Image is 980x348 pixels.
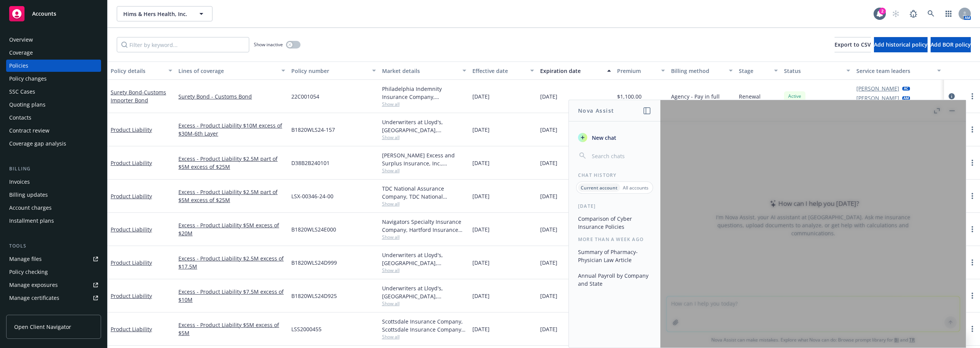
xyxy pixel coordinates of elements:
[835,41,871,48] span: Export to CSV
[575,269,654,290] button: Annual Payroll by Company and State
[111,159,152,167] a: Product Liability
[6,3,101,24] a: Accounts
[968,258,977,267] a: more
[9,60,28,72] div: Policies
[6,292,101,304] a: Manage certificates
[879,8,886,15] div: 2
[6,279,101,291] a: Manage exposures
[853,62,944,80] button: Service team leaders
[575,246,654,266] button: Summary of Pharmacy-Physician Law Article
[6,189,101,201] a: Billing updates
[6,99,101,111] a: Quoting plans
[540,192,557,200] span: [DATE]
[6,202,101,214] a: Account charges
[540,126,557,134] span: [DATE]
[382,67,458,75] div: Market details
[6,176,101,188] a: Invoices
[32,11,56,17] span: Accounts
[178,221,285,237] a: Excess - Product Liability $5M excess of $20M
[6,266,101,278] a: Policy checking
[382,167,466,174] span: Show all
[9,138,66,150] div: Coverage gap analysis
[9,99,46,111] div: Quoting plans
[469,62,537,80] button: Effective date
[9,125,49,137] div: Contract review
[781,62,853,80] button: Status
[9,34,33,46] div: Overview
[178,254,285,270] a: Excess - Product Liability $2.5M excess of $17.5M
[472,92,490,100] span: [DATE]
[108,62,175,80] button: Policy details
[941,6,956,21] a: Switch app
[288,62,379,80] button: Policy number
[123,10,189,18] span: Hims & Hers Health, Inc.
[9,266,48,278] div: Policy checking
[736,62,781,80] button: Stage
[291,292,337,300] span: B1820WLS24D925
[291,67,367,75] div: Policy number
[968,125,977,134] a: more
[968,324,977,333] a: more
[472,126,490,134] span: [DATE]
[569,172,660,178] div: Chat History
[923,6,939,21] a: Search
[968,92,977,101] a: more
[382,85,466,101] div: Philadelphia Indemnity Insurance Company, Philadelphia Insurance Companies, CA [PERSON_NAME] & Co...
[6,242,101,250] div: Tools
[382,101,466,107] span: Show all
[111,89,166,104] a: Surety Bond
[671,67,724,75] div: Billing method
[382,300,466,307] span: Show all
[968,191,977,201] a: more
[6,73,101,85] a: Policy changes
[382,151,466,167] div: [PERSON_NAME] Excess and Surplus Insurance, Inc., [PERSON_NAME] Group, CRC Group
[578,107,614,115] h1: Nova Assist
[6,47,101,59] a: Coverage
[111,126,152,133] a: Product Liability
[178,321,285,337] a: Excess - Product Liability $5M excess of $5M
[291,159,330,167] span: D38B2B240101
[291,225,336,233] span: B1820WLS24E000
[111,193,152,200] a: Product Liability
[382,218,466,234] div: Navigators Specialty Insurance Company, Hartford Insurance Group, CRC Group
[9,176,30,188] div: Invoices
[856,67,932,75] div: Service team leaders
[382,251,466,267] div: Underwriters at Lloyd's, [GEOGRAPHIC_DATA], [PERSON_NAME] of London, CRC Group
[472,325,490,333] span: [DATE]
[575,131,654,144] button: New chat
[739,67,769,75] div: Stage
[906,6,921,21] a: Report a Bug
[6,112,101,124] a: Contacts
[6,253,101,265] a: Manage files
[9,253,42,265] div: Manage files
[537,62,614,80] button: Expiration date
[472,225,490,233] span: [DATE]
[291,192,333,200] span: LSX-00346-24-00
[540,259,557,267] span: [DATE]
[291,92,319,100] span: 22C001054
[9,73,47,85] div: Policy changes
[178,188,285,204] a: Excess - Product Liability $2.5M part of $5M excess of $25M
[178,121,285,138] a: Excess - Product Liability $10M excess of $30M-6th Layer
[671,92,720,100] span: Agency - Pay in full
[784,67,842,75] div: Status
[6,34,101,46] a: Overview
[9,215,54,227] div: Installment plans
[6,86,101,98] a: SSC Cases
[6,305,101,317] a: Manage claims
[472,192,490,200] span: [DATE]
[117,6,212,21] button: Hims & Hers Health, Inc.
[856,84,899,92] a: [PERSON_NAME]
[9,305,48,317] div: Manage claims
[382,134,466,141] span: Show all
[787,93,802,100] span: Active
[668,62,736,80] button: Billing method
[14,323,71,331] span: Open Client Navigator
[540,159,557,167] span: [DATE]
[111,325,152,333] a: Product Liability
[888,6,903,21] a: Start snowing
[175,62,288,80] button: Lines of coverage
[575,212,654,233] button: Comparison of Cyber Insurance Policies
[856,94,899,102] a: [PERSON_NAME]
[382,234,466,240] span: Show all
